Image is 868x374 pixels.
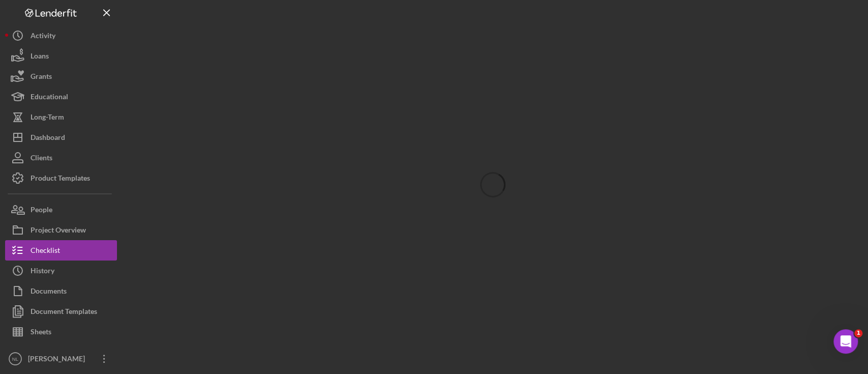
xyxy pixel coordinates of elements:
[5,87,117,107] button: Educational
[5,322,117,342] button: Sheets
[31,301,97,324] div: Document Templates
[5,148,117,168] button: Clients
[31,66,52,89] div: Grants
[31,281,67,304] div: Documents
[5,220,117,240] button: Project Overview
[31,220,86,243] div: Project Overview
[31,107,64,130] div: Long-Term
[5,301,117,322] button: Document Templates
[5,261,117,281] button: History
[5,240,117,261] button: Checklist
[31,240,60,263] div: Checklist
[5,349,117,369] button: NL[PERSON_NAME]
[31,322,51,344] div: Sheets
[31,261,54,283] div: History
[31,199,52,222] div: People
[5,66,117,87] button: Grants
[5,107,117,127] button: Long-Term
[31,148,52,170] div: Clients
[31,127,65,150] div: Dashboard
[854,329,862,337] span: 1
[5,127,117,148] button: Dashboard
[833,329,858,354] iframe: Intercom live chat
[5,168,117,188] button: Product Templates
[5,46,117,66] button: Loans
[31,46,49,69] div: Loans
[25,349,92,371] div: [PERSON_NAME]
[31,25,55,48] div: Activity
[5,281,117,301] button: Documents
[31,168,90,191] div: Product Templates
[5,199,117,220] button: People
[5,25,117,46] button: Activity
[12,356,19,362] text: NL
[31,87,68,109] div: Educational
